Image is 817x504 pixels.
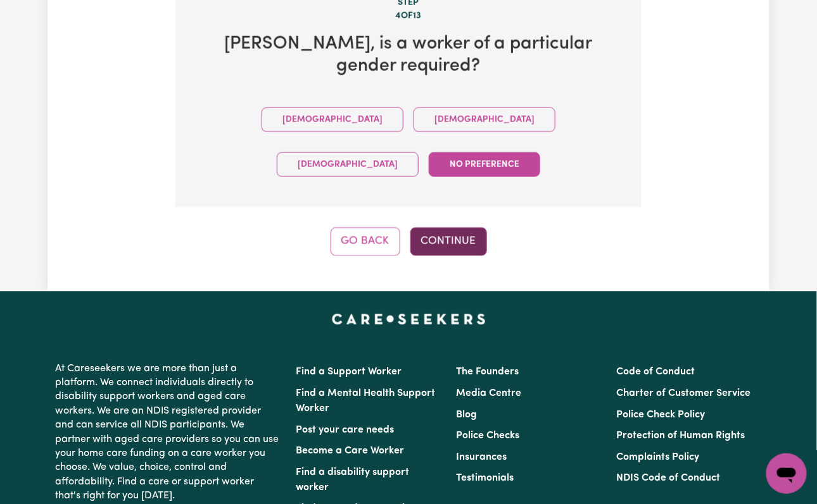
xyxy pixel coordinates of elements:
a: Find a Mental Health Support Worker [296,389,435,414]
div: 4 of 13 [196,9,621,23]
a: Find a Support Worker [296,367,402,378]
a: Charter of Customer Service [617,389,751,399]
a: Code of Conduct [617,367,695,378]
a: Careseekers home page [332,314,486,324]
button: Go Back [331,228,400,255]
a: Police Checks [456,431,519,441]
a: Post your care needs [296,426,394,436]
iframe: Button to launch messaging window [766,453,807,494]
a: Protection of Human Rights [617,431,745,441]
button: [DEMOGRAPHIC_DATA] [262,108,403,132]
a: Complaints Policy [617,453,700,463]
a: The Founders [456,367,519,378]
a: Testimonials [456,474,514,484]
a: Police Check Policy [617,410,706,421]
button: No preference [429,152,540,177]
a: Insurances [456,453,507,463]
a: Find a disability support worker [296,468,409,493]
button: Continue [410,228,487,255]
a: Become a Care Worker [296,446,404,457]
a: NDIS Code of Conduct [617,474,721,484]
button: [DEMOGRAPHIC_DATA] [414,108,555,132]
h2: [PERSON_NAME] , is a worker of a particular gender required? [196,34,621,77]
button: [DEMOGRAPHIC_DATA] [277,152,419,177]
a: Media Centre [456,389,521,399]
a: Blog [456,410,477,421]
